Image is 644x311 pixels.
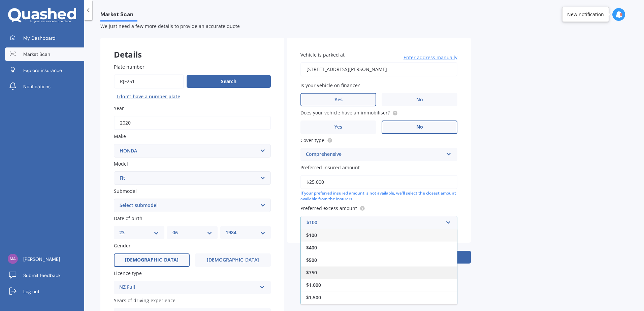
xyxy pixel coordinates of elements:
[8,254,18,264] img: 72d505b9f20364bb732b3b4fb1bfffb7
[300,164,360,171] span: Preferred insured amount
[5,31,84,45] a: My Dashboard
[5,80,84,93] a: Notifications
[114,270,142,276] span: Licence type
[114,74,184,89] input: Enter plate number
[300,110,390,116] span: Does your vehicle have an immobiliser?
[300,62,457,76] input: Enter address
[5,269,84,282] a: Submit feedback
[100,38,284,58] div: Details
[416,97,423,103] span: No
[300,191,457,202] div: If your preferred insured amount is not available, we'll select the closest amount available from...
[306,257,317,263] span: $500
[100,11,137,20] span: Market Scan
[300,175,457,189] input: Enter amount
[23,272,61,279] span: Submit feedback
[306,269,317,276] span: $750
[114,105,124,111] span: Year
[334,97,343,103] span: Yes
[5,47,84,61] a: Market Scan
[300,82,360,89] span: Is your vehicle on finance?
[306,282,321,288] span: $1,000
[5,285,84,298] a: Log out
[334,124,342,130] span: Yes
[187,75,271,88] button: Search
[114,64,144,70] span: Plate number
[23,35,56,41] span: My Dashboard
[416,124,423,130] span: No
[100,23,240,29] span: We just need a few more details to provide an accurate quote
[5,252,84,266] a: [PERSON_NAME]
[114,297,175,304] span: Years of driving experience
[404,54,457,61] span: Enter address manually
[114,91,183,102] button: I don’t have a number plate
[306,232,317,238] span: $100
[114,188,137,194] span: Submodel
[114,243,131,249] span: Gender
[23,67,62,74] span: Explore insurance
[306,294,321,301] span: $1,500
[306,244,317,251] span: $400
[300,205,357,211] span: Preferred excess amount
[23,288,39,295] span: Log out
[114,215,142,221] span: Date of birth
[567,11,604,18] div: New notification
[300,137,324,143] span: Cover type
[114,116,271,130] input: YYYY
[23,83,51,90] span: Notifications
[23,256,60,263] span: [PERSON_NAME]
[125,257,179,263] span: [DEMOGRAPHIC_DATA]
[114,133,126,140] span: Make
[306,150,443,159] div: Comprehensive
[207,257,259,263] span: [DEMOGRAPHIC_DATA]
[23,51,50,58] span: Market Scan
[5,64,84,77] a: Explore insurance
[119,283,257,291] div: NZ Full
[114,161,128,167] span: Model
[300,51,345,58] span: Vehicle is parked at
